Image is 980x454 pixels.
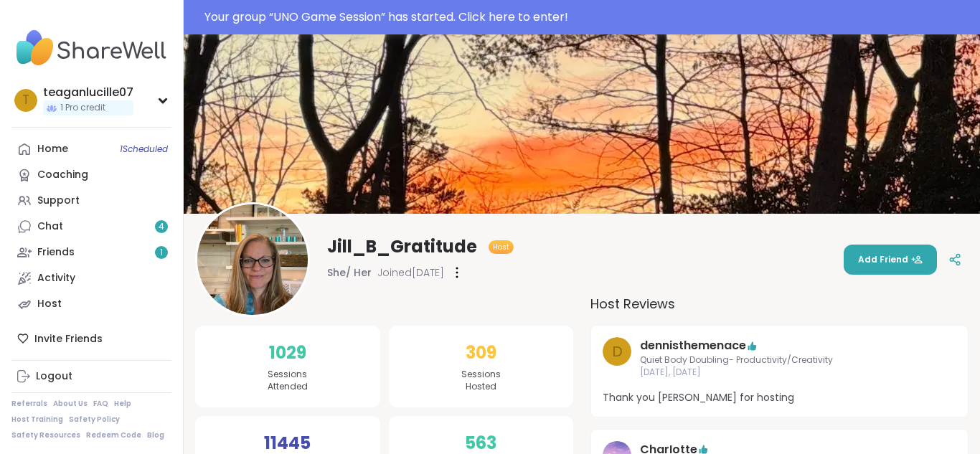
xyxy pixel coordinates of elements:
[93,399,108,409] a: FAQ
[11,136,171,162] a: Home1Scheduled
[69,415,120,425] a: Safety Policy
[11,326,171,351] div: Invite Friends
[11,214,171,240] a: Chat4
[36,369,72,384] div: Logout
[640,366,919,379] span: [DATE], [DATE]
[60,102,105,114] span: 1 Pro credit
[327,265,372,280] span: She/ Her
[37,271,75,285] div: Activity
[160,247,163,259] span: 1
[603,390,956,405] span: Thank you [PERSON_NAME] for hosting
[11,162,171,188] a: Coaching
[184,34,980,214] img: banner
[37,168,88,182] div: Coaching
[603,337,631,379] a: d
[22,91,29,110] span: t
[114,399,131,409] a: Help
[43,85,133,100] div: teaganlucille07
[612,341,623,362] span: d
[86,430,141,440] a: Redeem Code
[11,430,80,440] a: Safety Resources
[268,369,308,393] span: Sessions Attended
[37,142,68,156] div: Home
[11,23,171,73] img: ShareWell Nav Logo
[147,430,164,440] a: Blog
[461,369,501,393] span: Sessions Hosted
[120,143,168,155] span: 1 Scheduled
[269,340,306,366] span: 1029
[204,9,971,26] div: Your group “ UNO Game Session ” has started. Click here to enter!
[640,354,919,366] span: Quiet Body Doubling- Productivity/Creativity
[11,364,171,389] a: Logout
[327,235,477,258] span: Jill_B_Gratitude
[11,291,171,317] a: Host
[493,242,509,252] span: Host
[11,265,171,291] a: Activity
[197,204,308,315] img: Jill_B_Gratitude
[377,265,444,280] span: Joined [DATE]
[466,340,496,366] span: 309
[37,219,63,234] div: Chat
[640,337,746,354] a: dennisthemenace
[11,188,171,214] a: Support
[37,297,62,311] div: Host
[11,415,63,425] a: Host Training
[37,245,75,260] div: Friends
[11,399,47,409] a: Referrals
[11,240,171,265] a: Friends1
[858,253,923,266] span: Add Friend
[844,245,937,275] button: Add Friend
[159,221,164,233] span: 4
[53,399,88,409] a: About Us
[37,194,80,208] div: Support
